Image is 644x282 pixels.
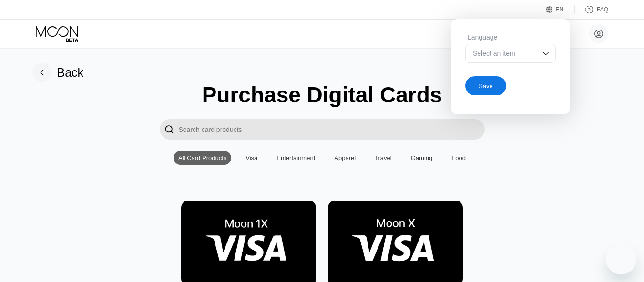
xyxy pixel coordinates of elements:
div: Entertainment [276,154,315,161]
div:  [164,124,174,135]
input: Search card products [179,119,485,140]
div: Back [32,63,84,82]
div: Visa [241,151,262,165]
div: FAQ [597,6,608,13]
div: Save [479,82,493,90]
div: Gaming [411,154,433,161]
div: Save [465,72,556,95]
div: EN [556,6,564,13]
div: Apparel [334,154,356,161]
div: Purchase Digital Cards [202,82,442,108]
iframe: Bouton de lancement de la fenêtre de messagerie [606,244,636,274]
div: All Card Products [174,151,231,165]
div: Visa [245,154,257,161]
div: Select an item [470,50,536,57]
div: Travel [370,151,397,165]
div: Apparel [329,151,360,165]
div: Food [447,151,470,165]
div: Language [465,33,556,41]
div: All Card Products [178,154,226,161]
div:  [160,119,179,140]
div: Back [57,66,84,80]
div: Gaming [406,151,438,165]
div: Entertainment [272,151,320,165]
div: EN [546,5,575,14]
div: Food [451,154,466,161]
div: Travel [375,154,392,161]
div: FAQ [575,5,608,14]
